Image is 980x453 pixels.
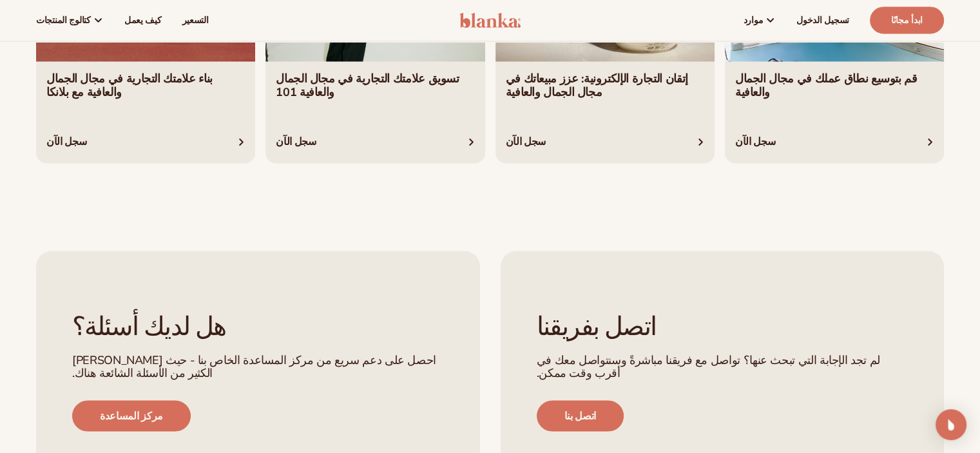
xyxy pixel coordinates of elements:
[537,311,657,343] font: اتصل بفريقنا
[72,311,226,343] font: هل لديك أسئلة؟
[870,7,944,34] a: ابدأ مجانًا
[537,401,624,432] a: اتصل بنا
[564,409,596,423] font: اتصل بنا
[796,14,849,26] font: تسجيل الدخول
[537,352,880,381] font: لم تجد الإجابة التي تبحث عنها؟ تواصل مع فريقنا مباشرةً وسنتواصل معك في أقرب وقت ممكن.
[36,14,91,26] font: كتالوج المنتجات
[459,13,521,28] img: الشعار
[124,14,162,26] font: كيف يعمل
[100,409,163,423] font: مركز المساعدة
[72,401,191,432] a: مركز المساعدة
[936,409,966,440] div: فتح برنامج Intercom Messenger
[72,352,436,381] font: احصل على دعم سريع من مركز المساعدة الخاص بنا - حيث [PERSON_NAME] الكثير من الأسئلة الشائعة هناك.
[744,14,764,26] font: موارد
[891,14,923,26] font: ابدأ مجانًا
[182,14,209,26] font: التسعير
